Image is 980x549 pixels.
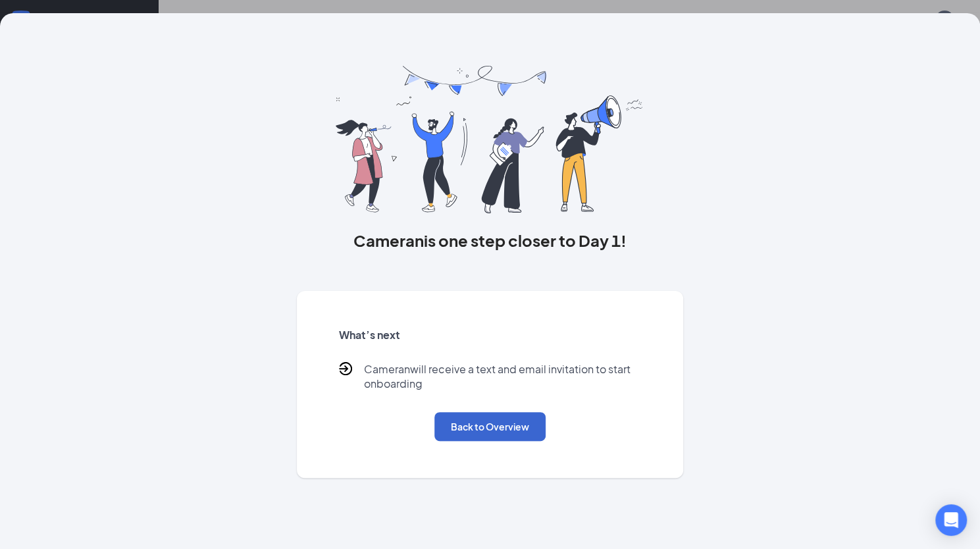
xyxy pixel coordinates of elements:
[434,412,546,441] button: Back to Overview
[297,229,683,251] h3: Cameran is one step closer to Day 1!
[339,328,641,342] h5: What’s next
[364,362,641,391] p: Cameran will receive a text and email invitation to start onboarding
[336,66,644,213] img: you are all set
[935,504,967,536] div: Open Intercom Messenger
